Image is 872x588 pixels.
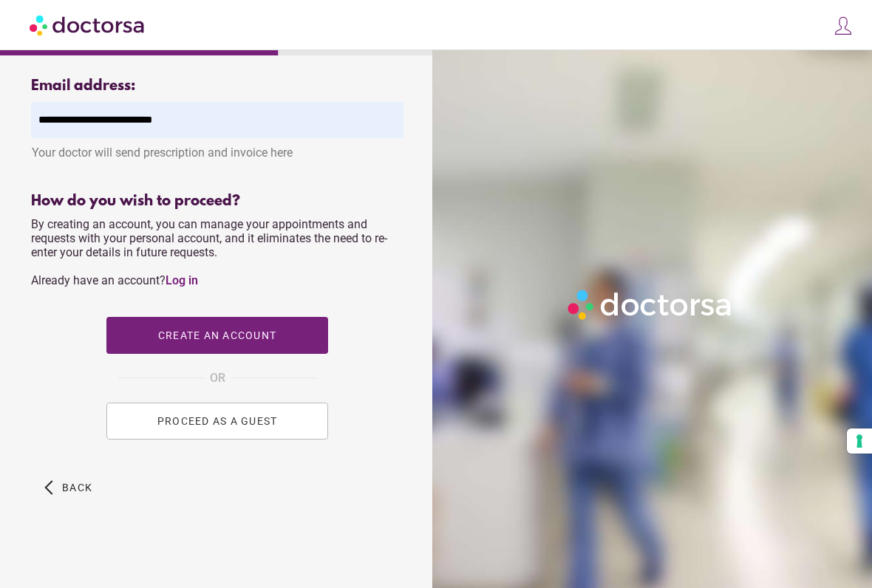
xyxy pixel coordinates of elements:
span: PROCEED AS A GUEST [157,415,278,427]
span: By creating an account, you can manage your appointments and requests with your personal account,... [31,217,387,287]
span: Back [62,482,92,493]
div: Email address: [31,78,403,95]
img: Logo-Doctorsa-trans-White-partial-flat.png [563,285,738,324]
a: Log in [166,273,198,287]
div: Your doctor will send prescription and invoice here [31,138,403,160]
button: arrow_back_ios Back [38,469,98,506]
img: icons8-customer-100.png [833,16,854,36]
button: Create an account [106,317,328,354]
img: Doctorsa.com [30,8,146,41]
span: OR [210,369,225,388]
span: Create an account [158,329,276,341]
button: Your consent preferences for tracking technologies [847,428,872,454]
button: PROCEED AS A GUEST [106,403,328,440]
div: How do you wish to proceed? [31,193,403,210]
